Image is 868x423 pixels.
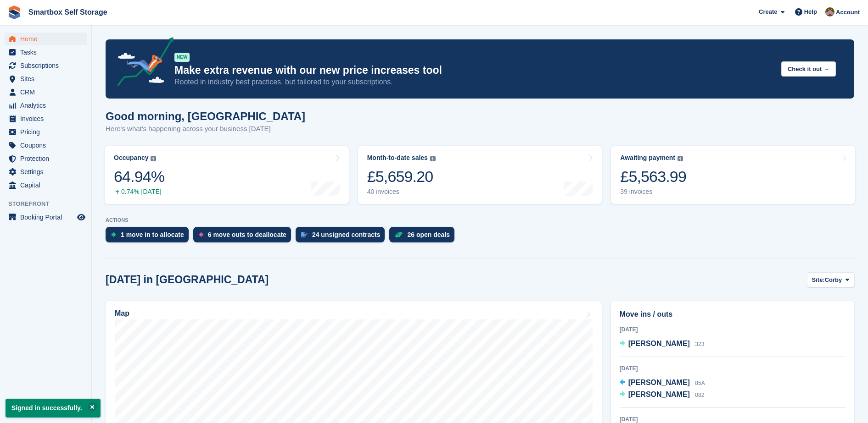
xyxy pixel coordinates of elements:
[20,179,75,192] span: Capital
[20,33,75,45] span: Home
[367,167,436,186] div: £5,659.20
[804,7,817,16] span: Help
[367,154,428,162] div: Month-to-date sales
[611,146,855,204] a: Awaiting payment £5,563.99 39 invoices
[106,124,305,134] p: Here's what's happening across your business [DATE]
[620,364,846,373] div: [DATE]
[20,86,75,99] span: CRM
[5,112,87,125] a: menu
[5,211,87,224] a: menu
[20,72,75,85] span: Sites
[389,227,459,247] a: 26 open deals
[110,37,174,89] img: price-adjustments-announcement-icon-8257ccfd72463d97f412b2fc003d46551f7dbcb40ab6d574587a9cd5c0d94...
[312,231,381,238] div: 24 unsigned contracts
[620,188,686,196] div: 39 invoices
[20,112,75,125] span: Invoices
[8,199,91,209] span: Storefront
[6,399,101,418] p: Signed in successfully.
[174,53,190,62] div: NEW
[628,390,690,398] span: [PERSON_NAME]
[296,227,390,247] a: 24 unsigned contracts
[111,232,116,237] img: move_ins_to_allocate_icon-fdf77a2bb77ea45bf5b3d319d69a93e2d87916cf1d5bf7949dd705db3b84f3ca.svg
[7,5,21,19] img: stora-icon-8386f47178a22dfd0bd8f6a31ec36ba5ce8667c1dd55bd0f319d3a0aa187defe.svg
[114,167,164,186] div: 64.94%
[5,126,87,138] a: menu
[678,156,683,161] img: icon-info-grey-7440780725fd019a000dd9b08b2336e03edf1995a4989e88bcd33f0948082b44.svg
[114,154,148,162] div: Occupancy
[836,8,860,17] span: Account
[620,309,846,320] h2: Move ins / outs
[695,392,704,398] span: 082
[20,165,75,178] span: Settings
[20,152,75,165] span: Protection
[106,217,854,223] p: ACTIONS
[106,227,193,247] a: 1 move in to allocate
[174,64,774,77] p: Make extra revenue with our new price increases tool
[620,154,675,162] div: Awaiting payment
[5,139,87,152] a: menu
[825,275,842,285] span: Corby
[76,212,87,223] a: Preview store
[106,274,269,286] h2: [DATE] in [GEOGRAPHIC_DATA]
[620,338,705,350] a: [PERSON_NAME] 323
[407,231,450,238] div: 26 open deals
[781,61,836,77] button: Check it out →
[20,139,75,152] span: Coupons
[812,275,825,285] span: Site:
[759,7,777,16] span: Create
[620,389,705,401] a: [PERSON_NAME] 082
[20,59,75,72] span: Subscriptions
[174,77,774,87] p: Rooted in industry best practices, but tailored to your subscriptions.
[20,211,75,224] span: Booking Portal
[620,167,686,186] div: £5,563.99
[358,146,602,204] a: Month-to-date sales £5,659.20 40 invoices
[695,341,704,347] span: 323
[5,72,87,85] a: menu
[115,309,129,318] h2: Map
[199,232,203,237] img: move_outs_to_deallocate_icon-f764333ba52eb49d3ac5e1228854f67142a1ed5810a6f6cc68b1a99e826820c5.svg
[301,232,308,237] img: contract_signature_icon-13c848040528278c33f63329250d36e43548de30e8caae1d1a13099fd9432cc5.svg
[5,59,87,72] a: menu
[430,156,436,161] img: icon-info-grey-7440780725fd019a000dd9b08b2336e03edf1995a4989e88bcd33f0948082b44.svg
[5,86,87,99] a: menu
[5,33,87,45] a: menu
[208,231,286,238] div: 6 move outs to deallocate
[20,46,75,59] span: Tasks
[20,126,75,138] span: Pricing
[25,5,111,20] a: Smartbox Self Storage
[695,380,705,386] span: 85A
[5,179,87,192] a: menu
[620,377,705,389] a: [PERSON_NAME] 85A
[193,227,296,247] a: 6 move outs to deallocate
[151,156,156,161] img: icon-info-grey-7440780725fd019a000dd9b08b2336e03edf1995a4989e88bcd33f0948082b44.svg
[620,325,846,334] div: [DATE]
[807,272,854,287] button: Site: Corby
[825,7,834,16] img: Kayleigh Devlin
[5,99,87,112] a: menu
[628,340,690,347] span: [PERSON_NAME]
[395,231,403,238] img: deal-1b604bf984904fb50ccaf53a9ad4b4a5d6e5aea283cecdc64d6e3604feb123c2.svg
[105,146,349,204] a: Occupancy 64.94% 0.74% [DATE]
[628,379,690,386] span: [PERSON_NAME]
[367,188,436,196] div: 40 invoices
[5,165,87,178] a: menu
[114,188,164,196] div: 0.74% [DATE]
[5,152,87,165] a: menu
[121,231,184,238] div: 1 move in to allocate
[20,99,75,112] span: Analytics
[106,110,305,122] h1: Good morning, [GEOGRAPHIC_DATA]
[5,46,87,59] a: menu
